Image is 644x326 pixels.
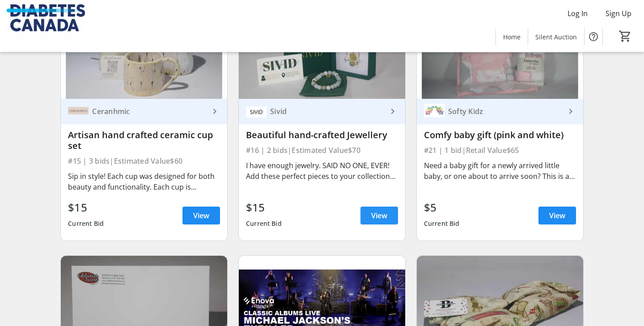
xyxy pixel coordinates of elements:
a: Softy KidzSofty Kidz [417,99,583,124]
mat-icon: keyboard_arrow_right [387,106,398,117]
img: Ceranhmic [68,101,89,122]
a: View [360,207,398,224]
a: SividSivid [239,99,405,124]
mat-icon: keyboard_arrow_right [565,106,576,117]
div: I have enough jewelry. SAID NO ONE, EVER! Add these perfect pieces to your collection and enhance... [246,160,398,182]
div: $15 [246,199,282,216]
span: View [549,210,565,221]
div: Artisan hand crafted ceramic cup set [68,130,220,151]
div: $15 [68,199,104,216]
a: Silent Auction [528,29,584,45]
div: Current Bid [246,216,282,232]
div: #16 | 2 bids | Estimated Value $70 [246,144,398,157]
button: Log In [560,6,595,21]
img: Diabetes Canada's Logo [5,4,85,48]
div: Ceranhmic [89,107,209,116]
button: Cart [617,28,633,44]
span: Silent Auction [535,32,577,42]
div: #15 | 3 bids | Estimated Value $60 [68,155,220,167]
a: Home [496,29,528,45]
span: Log In [568,8,588,19]
div: #21 | 1 bid | Retail Value $65 [424,144,576,157]
mat-icon: keyboard_arrow_right [209,106,220,117]
img: Sivid [246,101,267,122]
div: Sivid [267,107,387,116]
div: Softy Kidz [445,107,565,116]
a: CeranhmicCeranhmic [61,99,227,124]
img: Softy Kidz [424,101,445,122]
div: Comfy baby gift (pink and white) [424,130,576,140]
span: View [371,210,387,221]
span: View [193,210,209,221]
a: View [538,207,576,224]
span: Home [503,32,521,42]
button: Help [585,28,602,46]
a: View [182,207,220,224]
button: Sign Up [598,6,639,21]
span: Sign Up [606,8,631,19]
div: Beautiful hand-crafted Jewellery [246,130,398,140]
div: $5 [424,199,460,216]
div: Current Bid [68,216,104,232]
div: Current Bid [424,216,460,232]
div: Need a baby gift for a newly arrived little baby, or one about to arrive soon? This is a beautifu... [424,160,576,182]
div: Sip in style! Each cup was designed for both beauty and functionality. Each cup is thoroughly whe... [68,171,220,192]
